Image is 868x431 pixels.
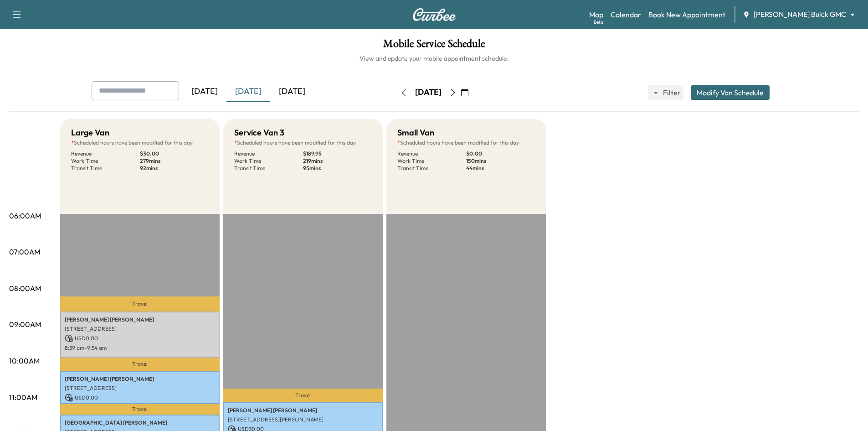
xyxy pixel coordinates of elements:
p: 92 mins [140,165,209,172]
p: Work Time [234,157,303,165]
a: Book New Appointment [648,9,725,20]
p: Revenue [397,150,466,157]
p: Revenue [71,150,140,157]
img: Curbee Logo [412,8,456,21]
h5: Service Van 3 [234,126,284,139]
p: [PERSON_NAME] [PERSON_NAME] [65,316,215,323]
span: [PERSON_NAME] Buick GMC [754,9,846,20]
p: [GEOGRAPHIC_DATA] [PERSON_NAME] [65,419,215,426]
p: Travel [223,389,383,402]
h5: Large Van [71,126,109,139]
button: Modify Van Schedule [691,85,770,100]
p: 279 mins [140,157,209,165]
p: 07:00AM [9,246,40,257]
p: 08:00AM [9,283,41,294]
h6: View and update your mobile appointment schedule. [9,54,859,63]
p: [PERSON_NAME] [PERSON_NAME] [65,375,215,383]
p: Scheduled hours have been modified for this day [397,139,535,146]
a: Calendar [611,9,641,20]
div: Beta [594,19,603,26]
p: 06:00AM [9,210,41,221]
p: [STREET_ADDRESS] [65,325,215,332]
p: 95 mins [303,165,372,172]
p: Transit Time [71,165,140,172]
span: Filter [663,87,679,98]
a: MapBeta [589,9,603,20]
p: Travel [60,296,220,311]
h1: Mobile Service Schedule [9,38,859,54]
p: Work Time [397,157,466,165]
p: [PERSON_NAME] [PERSON_NAME] [228,407,378,414]
p: Transit Time [397,165,466,172]
p: 219 mins [303,157,372,165]
p: Travel [60,404,220,415]
div: [DATE] [183,81,226,102]
div: [DATE] [226,81,270,102]
p: Scheduled hours have been modified for this day [71,139,209,146]
p: USD 0.00 [65,334,215,343]
p: Travel [60,358,220,371]
p: Scheduled hours have been modified for this day [234,139,372,146]
p: 10:00AM [9,355,40,366]
p: [STREET_ADDRESS] [65,384,215,392]
button: Filter [648,85,683,100]
p: Work Time [71,157,140,165]
p: Revenue [234,150,303,157]
p: 09:00AM [9,319,41,330]
p: 44 mins [466,165,535,172]
p: $ 30.00 [140,150,209,157]
p: 11:00AM [9,392,37,403]
p: $ 0.00 [466,150,535,157]
p: $ 189.95 [303,150,372,157]
p: [STREET_ADDRESS][PERSON_NAME] [228,416,378,423]
p: Transit Time [234,165,303,172]
div: [DATE] [270,81,314,102]
p: 8:39 am - 9:54 am [65,344,215,352]
p: USD 0.00 [65,394,215,402]
h5: Small Van [397,126,434,139]
p: 150 mins [466,157,535,165]
div: [DATE] [415,87,442,98]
